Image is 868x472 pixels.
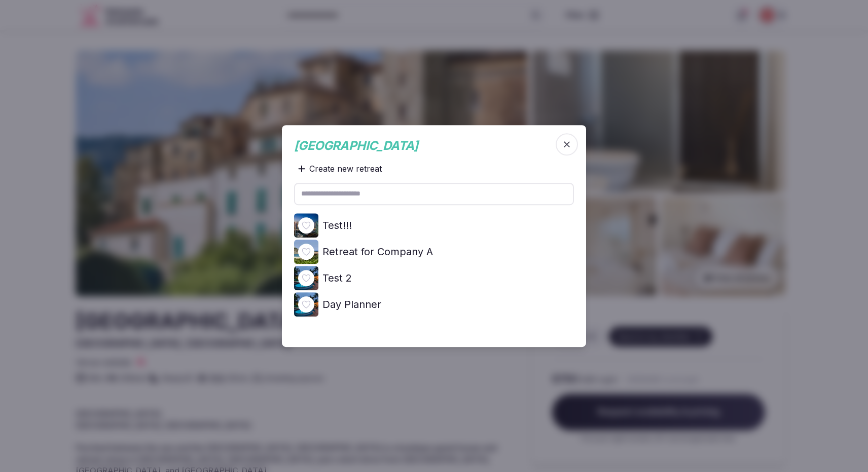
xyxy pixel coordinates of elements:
[322,218,352,232] h4: Test!!!
[322,297,381,311] h4: Day Planner
[294,240,318,264] img: Top retreat image for the retreat: Retreat for Company A
[322,245,433,259] h4: Retreat for Company A
[322,271,352,285] h4: Test 2
[294,266,318,290] img: Top retreat image for the retreat: Test 2
[294,138,418,153] span: [GEOGRAPHIC_DATA]
[294,292,318,317] img: Top retreat image for the retreat: Day Planner
[294,213,318,238] img: Top retreat image for the retreat: Test!!!
[294,159,386,179] div: Create new retreat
